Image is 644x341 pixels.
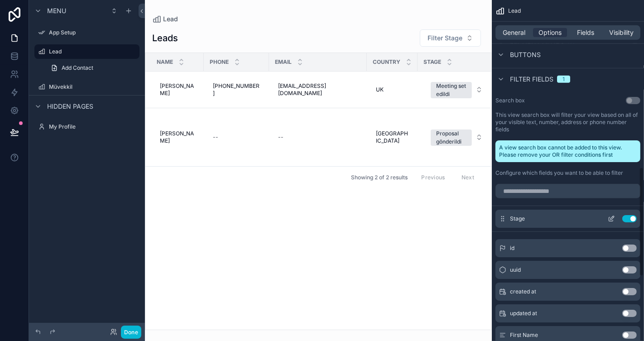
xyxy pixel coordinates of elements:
[157,58,173,66] span: Name
[510,288,536,295] span: created at
[436,130,466,146] div: Proposal gönderildi
[49,83,138,91] label: Müvekkil
[510,310,537,317] span: updated at
[209,79,264,101] a: [PHONE_NUMBER]
[34,120,139,134] a: My Profile
[160,82,195,97] span: [PERSON_NAME]
[376,130,409,144] span: [GEOGRAPHIC_DATA]
[508,7,521,14] span: Lead
[163,14,178,24] span: Lead
[47,6,66,15] span: Menu
[423,77,490,102] a: Select Button
[562,76,565,83] div: 1
[209,130,264,144] a: --
[510,75,553,84] span: Filter fields
[275,58,292,66] span: Email
[423,77,490,102] button: Select Button
[152,14,178,24] a: Lead
[428,34,462,43] span: Filter Stage
[503,28,526,37] span: General
[436,82,466,98] div: Meeting set edildi
[423,125,490,149] button: Select Button
[423,125,490,150] a: Select Button
[34,25,139,40] a: App Setup
[373,58,400,66] span: Country
[47,102,93,111] span: Hidden pages
[372,82,412,97] a: UK
[45,61,139,75] a: Add Contact
[274,79,361,101] a: [EMAIL_ADDRESS][DOMAIN_NAME]
[423,58,441,66] span: Stage
[495,169,623,177] label: Configure which fields you want to be able to filter
[610,28,634,37] span: Visibility
[510,266,521,274] span: uuid
[156,79,198,101] a: [PERSON_NAME]
[278,82,358,97] span: [EMAIL_ADDRESS][DOMAIN_NAME]
[372,126,412,148] a: [GEOGRAPHIC_DATA]
[160,130,195,144] span: [PERSON_NAME]
[34,80,139,94] a: Müvekkil
[510,245,514,252] span: id
[577,28,595,37] span: Fields
[274,130,361,144] a: --
[210,58,229,66] span: Phone
[213,82,260,97] span: [PHONE_NUMBER]
[510,50,541,59] span: Buttons
[538,28,562,37] span: Options
[49,48,134,55] label: Lead
[213,134,218,141] div: --
[152,32,178,44] h1: Leads
[351,174,408,181] span: Showing 2 of 2 results
[495,111,640,133] label: This view search box will filter your view based on all of your visible text, number, address or ...
[495,140,640,162] div: A view search box cannot be added to this view. Please remove your OR filter conditions first
[121,326,141,339] button: Done
[156,126,198,148] a: [PERSON_NAME]
[420,29,481,47] button: Select Button
[49,123,138,130] label: My Profile
[278,134,284,141] div: --
[495,97,525,104] label: Search box
[49,29,138,36] label: App Setup
[34,44,139,59] a: Lead
[62,64,93,72] span: Add Contact
[376,86,384,93] span: UK
[510,215,525,222] span: Stage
